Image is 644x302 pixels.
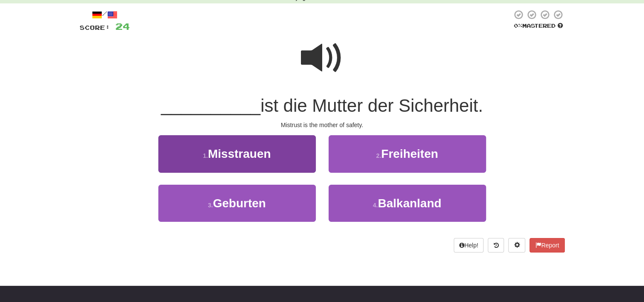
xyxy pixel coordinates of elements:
[208,202,213,209] small: 3 .
[454,238,484,253] button: Help!
[115,21,130,32] span: 24
[514,22,522,29] span: 0 %
[161,96,260,116] span: __________
[80,24,110,31] span: Score:
[512,22,565,30] div: Mastered
[378,197,441,210] span: Balkanland
[373,202,378,209] small: 4 .
[80,121,565,129] div: Mistrust is the mother of safety.
[329,135,486,172] button: 2.Freiheiten
[381,147,438,160] span: Freiheiten
[158,135,316,172] button: 1.Misstrauen
[208,147,271,160] span: Misstrauen
[158,185,316,222] button: 3.Geburten
[260,96,483,116] span: ist die Mutter der Sicherheit.
[80,9,130,20] div: /
[488,238,504,253] button: Round history (alt+y)
[530,238,564,253] button: Report
[329,185,486,222] button: 4.Balkanland
[213,197,266,210] span: Geburten
[376,152,381,159] small: 2 .
[203,152,208,159] small: 1 .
